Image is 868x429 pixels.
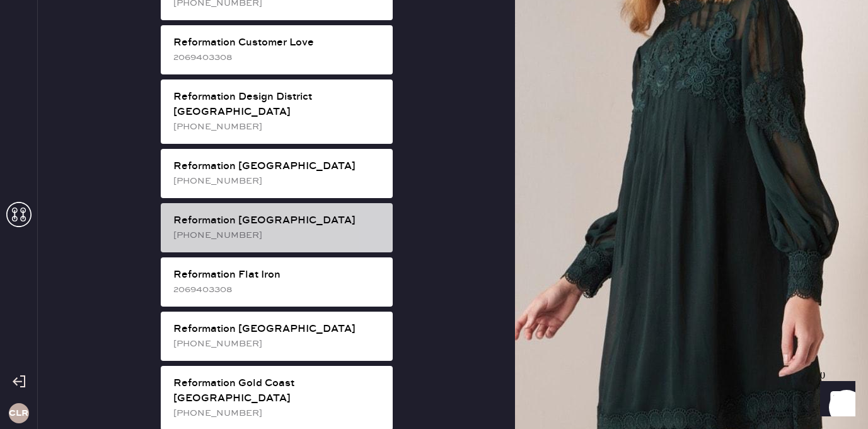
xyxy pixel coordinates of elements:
[173,267,383,283] div: Reformation Flat Iron
[173,406,383,420] div: [PHONE_NUMBER]
[173,283,383,297] div: 2069403308
[173,228,383,242] div: [PHONE_NUMBER]
[173,35,383,50] div: Reformation Customer Love
[173,376,383,406] div: Reformation Gold Coast [GEOGRAPHIC_DATA]
[173,174,383,188] div: [PHONE_NUMBER]
[9,409,28,418] h3: CLR
[173,90,383,120] div: Reformation Design District [GEOGRAPHIC_DATA]
[173,159,383,174] div: Reformation [GEOGRAPHIC_DATA]
[173,213,383,228] div: Reformation [GEOGRAPHIC_DATA]
[808,372,862,426] iframe: Front Chat
[173,337,383,351] div: [PHONE_NUMBER]
[173,120,383,134] div: [PHONE_NUMBER]
[173,322,383,337] div: Reformation [GEOGRAPHIC_DATA]
[173,50,383,64] div: 2069403308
